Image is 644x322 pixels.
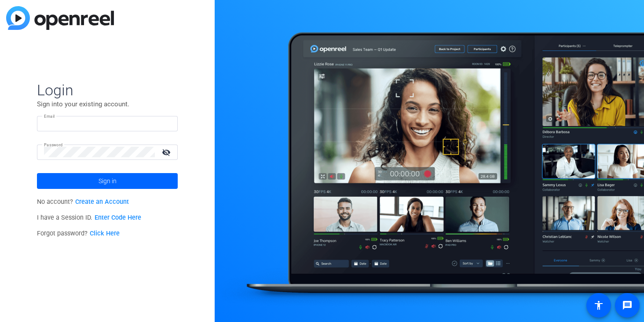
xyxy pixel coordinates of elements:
mat-label: Password [44,142,63,147]
a: Create an Account [75,198,129,206]
p: Sign into your existing account. [37,99,178,109]
mat-icon: visibility_off [157,146,178,159]
img: blue-gradient.svg [6,6,114,30]
mat-icon: accessibility [593,300,604,311]
button: Sign in [37,173,178,189]
span: Sign in [99,170,117,192]
input: Enter Email Address [44,118,171,129]
a: Enter Code Here [95,214,141,221]
span: No account? [37,198,129,206]
a: Click Here [90,230,120,237]
span: Forgot password? [37,230,120,237]
span: Login [37,81,178,99]
span: I have a Session ID. [37,214,141,221]
mat-icon: message [622,300,633,311]
mat-label: Email [44,114,55,119]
